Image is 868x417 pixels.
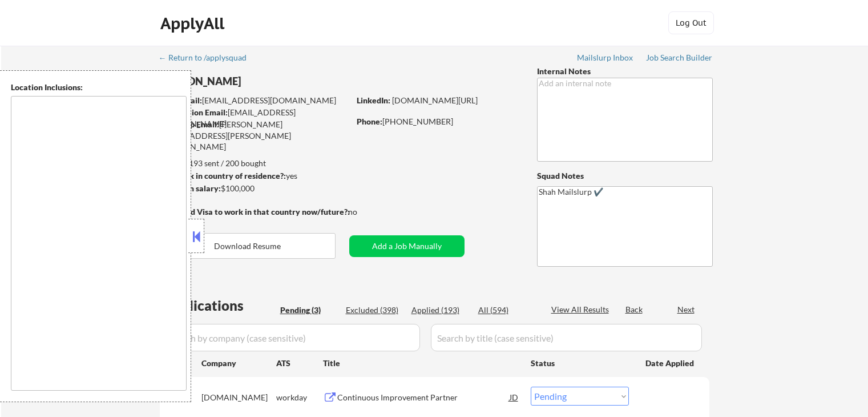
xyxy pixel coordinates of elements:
[276,358,323,369] div: ATS
[411,304,469,316] div: Applied (193)
[159,170,346,182] div: yes
[276,392,323,403] div: workday
[159,53,257,65] a: ← Return to /applysquad
[280,304,337,316] div: Pending (3)
[508,387,520,407] div: JD
[337,392,510,403] div: Continuous Improvement Partner
[163,299,276,312] div: Applications
[159,54,257,62] div: ← Return to /applysquad
[163,324,420,351] input: Search by company (case sensitive)
[668,11,714,34] button: Log Out
[677,304,696,315] div: Next
[346,304,403,316] div: Excluded (398)
[159,158,349,169] div: 193 sent / 200 bought
[201,358,276,369] div: Company
[478,304,535,316] div: All (594)
[159,171,286,181] strong: Can work in country of residence?:
[357,95,390,105] strong: LinkedIn:
[537,66,713,77] div: Internal Notes
[160,119,349,153] div: [PERSON_NAME][EMAIL_ADDRESS][PERSON_NAME][DOMAIN_NAME]
[349,235,465,257] button: Add a Job Manually
[159,183,349,194] div: $100,000
[645,358,696,369] div: Date Applied
[357,116,518,127] div: [PHONE_NUMBER]
[160,14,228,33] div: ApplyAll
[160,233,336,259] button: Download Resume
[160,74,394,89] div: [PERSON_NAME]
[531,352,629,373] div: Status
[431,324,702,351] input: Search by title (case sensitive)
[392,95,478,105] a: [DOMAIN_NAME][URL]
[160,107,349,129] div: [EMAIL_ADDRESS][DOMAIN_NAME]
[537,170,713,182] div: Squad Notes
[625,304,644,315] div: Back
[551,304,612,315] div: View All Results
[357,117,382,126] strong: Phone:
[348,206,381,218] div: no
[577,54,634,62] div: Mailslurp Inbox
[160,207,350,216] strong: Will need Visa to work in that country now/future?:
[11,82,187,93] div: Location Inclusions:
[646,54,713,62] div: Job Search Builder
[160,95,349,106] div: [EMAIL_ADDRESS][DOMAIN_NAME]
[323,358,520,369] div: Title
[577,53,634,65] a: Mailslurp Inbox
[201,392,276,403] div: [DOMAIN_NAME]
